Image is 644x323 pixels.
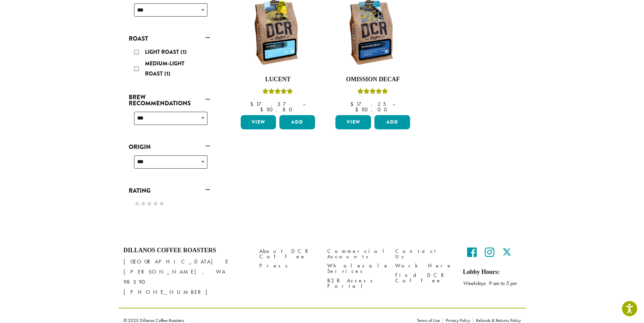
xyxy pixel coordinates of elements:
[146,199,152,209] span: ★
[124,257,249,297] p: [GEOGRAPHIC_DATA] E [PERSON_NAME], WA 98390 [PHONE_NUMBER]
[279,115,315,129] button: Add
[473,318,521,323] a: Refunds & Returns Policy
[140,199,146,209] span: ★
[250,101,256,108] span: $
[129,196,210,212] div: Rating
[355,106,361,113] span: $
[181,48,187,56] span: (1)
[443,318,473,323] a: Privacy Policy
[417,318,443,323] a: Terms of Use
[164,70,170,78] span: (1)
[350,101,356,108] span: $
[250,101,296,108] bdi: 17.37
[129,153,210,177] div: Origin
[124,318,407,323] p: © 2025 Dillanos Coffee Roasters.
[159,199,165,209] span: ★
[260,106,266,113] span: $
[395,247,453,261] a: Contact Us
[374,115,410,129] button: Add
[327,261,385,276] a: Wholesale Services
[335,115,371,129] a: View
[152,199,159,209] span: ★
[241,115,276,129] a: View
[129,44,210,83] div: Roast
[463,268,521,276] h5: Lobby Hours:
[129,91,210,109] a: Brew Recommendations
[239,76,317,83] h4: Lucent
[129,109,210,133] div: Brew Recommendations
[355,106,390,113] bdi: 110.00
[129,141,210,153] a: Origin
[350,101,386,108] bdi: 17.25
[129,33,210,44] a: Roast
[262,87,293,98] div: Rated 5.00 out of 5
[392,101,395,108] span: –
[327,276,385,290] a: B2B Access Portal
[334,76,412,83] h4: Omission Decaf
[259,247,317,261] a: About DCR Coffee
[395,261,453,271] a: Work Here
[145,48,181,56] span: Light Roast
[303,101,306,108] span: –
[134,199,140,209] span: ★
[129,185,210,196] a: Rating
[124,247,249,254] h4: Dillanos Coffee Roasters
[357,87,388,98] div: Rated 4.33 out of 5
[129,1,210,25] div: DCR Coffees
[259,261,317,271] a: Press
[327,247,385,261] a: Commercial Accounts
[395,271,453,285] a: Find DCR Coffee
[463,280,517,287] em: Weekdays 9 am to 5 pm
[260,106,295,113] bdi: 110.80
[145,60,184,78] span: Medium-Light Roast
